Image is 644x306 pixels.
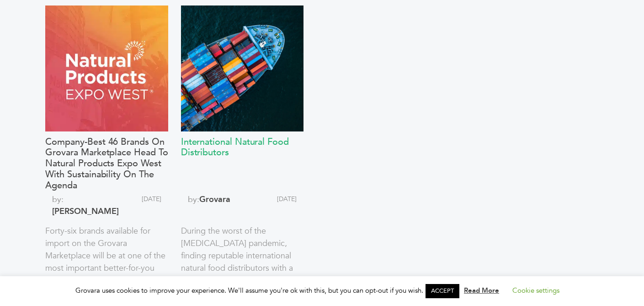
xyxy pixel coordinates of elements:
[426,284,459,298] a: ACCEPT
[108,194,168,218] span: [DATE]
[181,137,303,189] a: International Natural Food Distributors
[45,194,108,218] span: by:
[45,137,168,189] a: Company-Best 46 Brands on Grovara Marketplace Head to Natural Products Expo West with Sustainabil...
[75,286,569,295] span: Grovara uses cookies to improve your experience. We'll assume you're ok with this, but you can op...
[512,286,559,295] a: Cookie settings
[181,194,244,218] span: by:
[464,286,499,295] a: Read More
[243,194,303,218] span: [DATE]
[52,206,119,217] a: [PERSON_NAME]
[199,194,230,205] a: Grovara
